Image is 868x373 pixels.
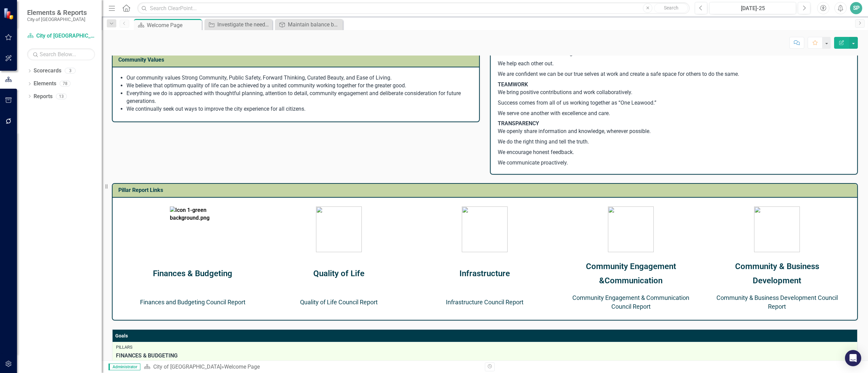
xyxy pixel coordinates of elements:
div: 13 [56,93,67,99]
div: [DATE]-25 [712,4,794,13]
span: FINANCES & BUDGETING [116,352,854,360]
button: [DATE]-25 [709,2,796,14]
span: Elements & Reports [27,8,87,17]
a: Infrastructure Council Report [446,299,524,306]
strong: Infrastructure [459,269,510,278]
a: Community & Business Development Council Report [716,294,838,310]
h3: Pillar Report Links [118,187,854,193]
strong: Quality of Life [313,269,364,278]
a: Quality of Life Council Report [300,299,378,306]
div: » [144,363,480,371]
div: Maintain balance between the fiscal support of existing services/ infrastructure, new initiatives... [288,20,341,29]
img: Icon 1-green background.png [170,206,216,252]
p: We bring positive contributions and work collaboratively. [498,80,850,98]
strong: Communication [605,276,663,285]
td: Double-Click to Edit [113,342,857,362]
strong: TEAMWORK [498,81,528,88]
p: We openly share information and knowledge, wherever possible. [498,118,850,137]
p: Our community values Strong Community, Public Safety, Forward Thinking, Curated Beauty, and Ease ... [126,74,472,82]
div: Open Intercom Messenger [845,350,861,366]
p: Success comes from all of us working together as “One Leawood.” [498,98,850,108]
div: Pillars [116,344,854,350]
input: Search ClearPoint... [137,2,690,14]
strong: Community Engagement [586,262,676,271]
span: Administrator [108,364,140,370]
p: We continually seek out ways to improve the city experience for all citizens. [126,105,472,113]
a: Maintain balance between the fiscal support of existing services/ infrastructure, new initiatives... [277,20,341,29]
strong: Community & Business [735,262,819,271]
p: We serve one another with excellence and care. [498,108,850,119]
div: 3 [65,68,76,74]
img: ClearPoint Strategy [3,8,15,20]
div: Welcome Page [147,21,200,29]
span: Search [664,5,678,10]
a: Elements [34,80,56,88]
p: We are confident we can be our true selves at work and create a safe space for others to do the s... [498,69,850,80]
button: Search [654,3,688,13]
a: Reports [34,93,53,101]
strong: Finances & Budgeting [153,269,232,278]
p: We believe that optimum quality of life can be achieved by a united community working together fo... [126,82,472,90]
p: We communicate proactively. [498,158,850,167]
h3: Community Values [118,57,476,63]
div: Welcome Page [224,364,260,370]
a: City of [GEOGRAPHIC_DATA] [153,364,221,370]
strong: TRANSPARENCY [498,120,539,127]
p: We encourage honest feedback. [498,147,850,158]
div: Investigate the need for property tax relief. [217,20,271,29]
a: City of [GEOGRAPHIC_DATA] [27,32,95,40]
a: Scorecards [34,67,61,75]
p: We help each other out. [498,59,850,69]
a: Finances and Budgeting Council Report [140,299,245,306]
input: Search Below... [27,48,95,60]
small: City of [GEOGRAPHIC_DATA] [27,17,87,22]
button: SP [850,2,862,14]
div: 78 [60,81,71,87]
a: Investigate the need for property tax relief. [206,20,271,29]
p: We do the right thing and tell the truth. [498,137,850,147]
a: Community Engagement & Communication Council Report [572,294,689,310]
strong: & [599,276,605,285]
p: Everything we do is approached with thoughtful planning, attention to detail, community engagemen... [126,90,472,105]
strong: Development [753,276,801,285]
